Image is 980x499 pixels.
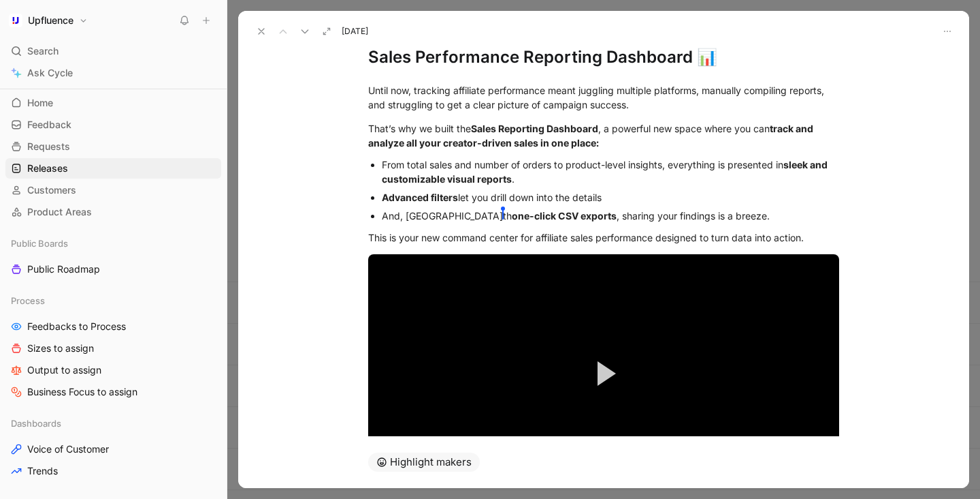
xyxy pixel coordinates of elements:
[5,158,221,179] a: Releases
[382,190,839,205] div: let you drill down into the details
[5,338,221,359] a: Sizes to assign
[11,294,45,307] span: Process
[11,417,61,430] span: Dashboards
[27,442,109,456] span: Voice of Customer
[27,96,53,110] span: Home
[5,233,221,279] div: Public BoardsPublic Roadmap
[11,237,68,250] span: Public Boards
[27,118,71,132] span: Feedback
[27,65,73,81] span: Ask Cycle
[342,26,368,37] span: [DATE]
[5,115,221,135] a: Feedback
[5,93,221,113] a: Home
[512,210,617,222] strong: one-click CSV exports
[27,363,101,377] span: Output to assign
[5,360,221,380] a: Output to assign
[27,320,126,333] span: Feedbacks to Process
[5,136,221,157] a: Requests
[27,385,137,399] span: Business Focus to assign
[382,157,839,186] div: From total sales and number of orders to product-level insights, everything is presented in .
[573,343,634,404] button: Play Video
[28,14,73,27] h1: Upfluence
[5,316,221,337] a: Feedbacks to Process
[5,290,221,402] div: ProcessFeedbacks to ProcessSizes to assignOutput to assignBusiness Focus to assign
[471,123,598,134] strong: Sales Reporting Dashboard
[382,192,458,203] strong: Advanced filters
[5,439,221,459] a: Voice of Customer
[5,382,221,402] a: Business Focus to assign
[5,11,91,30] button: UpfluenceUpfluence
[27,43,59,59] span: Search
[5,461,221,481] a: Trends
[27,140,70,153] span: Requests
[368,453,480,472] button: Highlight makers
[27,205,92,219] span: Product Areas
[5,202,221,222] a: Product Areas
[27,162,68,175] span: Releases
[5,180,221,200] a: Customers
[5,41,221,61] div: Search
[5,290,221,311] div: Process
[5,413,221,434] div: Dashboards
[368,254,839,493] div: Video Player
[382,209,839,223] div: And, [GEOGRAPHIC_DATA] th , sharing your findings is a breeze.
[368,230,839,245] div: This is your new command center for affiliate sales performance designed to turn data into action.
[5,413,221,481] div: DashboardsVoice of CustomerTrends
[27,342,94,355] span: Sizes to assign
[368,83,839,112] div: Until now, tracking affiliate performance meant juggling multiple platforms, manually compiling r...
[368,121,839,150] div: That’s why we built the , a powerful new space where you can
[27,262,100,276] span: Public Roadmap
[368,46,839,68] h1: Sales Performance Reporting Dashboard 📊
[9,14,22,27] img: Upfluence
[27,464,58,478] span: Trends
[5,63,221,83] a: Ask Cycle
[27,183,76,197] span: Customers
[5,233,221,254] div: Public Boards
[5,259,221,279] a: Public Roadmap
